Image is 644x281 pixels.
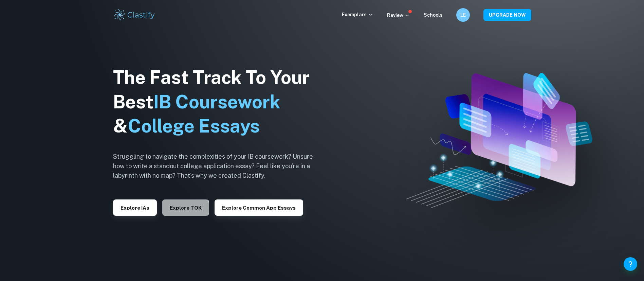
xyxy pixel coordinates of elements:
a: Explore Common App essays [215,204,303,211]
button: Explore Common App essays [215,199,303,216]
h1: The Fast Track To Your Best & [113,65,324,139]
span: IB Coursework [153,91,280,112]
h6: Struggling to navigate the complexities of your IB coursework? Unsure how to write a standout col... [113,152,324,180]
h6: LE [459,11,467,19]
button: LE [456,8,470,22]
p: Exemplars [342,11,373,18]
a: Schools [424,12,443,18]
span: College Essays [128,115,260,137]
button: Explore TOK [162,199,209,216]
img: Clastify hero [406,73,592,208]
p: Review [387,12,410,19]
a: Explore IAs [113,204,157,211]
button: UPGRADE NOW [483,9,531,21]
a: Explore TOK [162,204,209,211]
img: Clastify logo [113,8,156,22]
button: Explore IAs [113,199,157,216]
button: Help and Feedback [624,257,637,271]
